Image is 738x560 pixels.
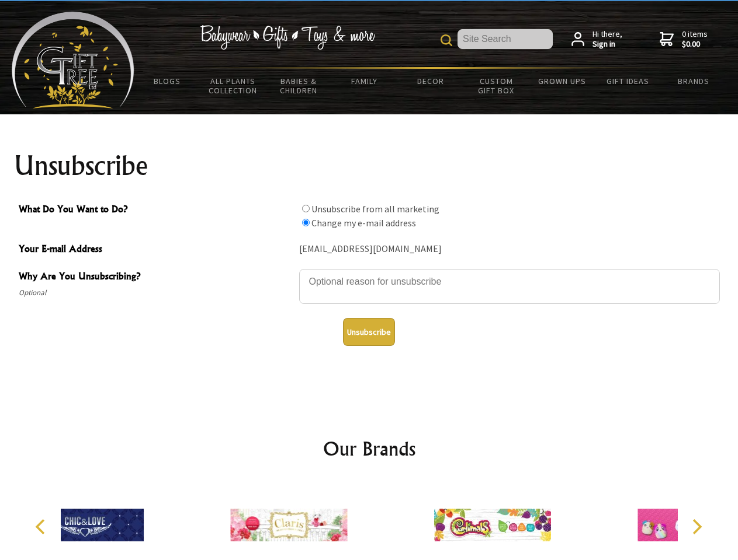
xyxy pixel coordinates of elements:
[660,29,708,50] a: 0 items$0.00
[441,34,452,46] img: product search
[299,269,720,304] textarea: Why Are You Unsubscribing?
[682,39,708,50] strong: $0.00
[12,12,134,108] img: Babyware - Gifts - Toys and more...
[19,269,293,286] span: Why Are You Unsubscribing?
[463,69,529,103] a: Custom Gift Box
[593,29,622,50] span: Hi there,
[302,219,310,226] input: What Do You Want to Do?
[19,202,293,219] span: What Do You Want to Do?
[684,514,709,540] button: Next
[19,242,293,258] span: Your E-mail Address
[299,240,720,258] div: [EMAIL_ADDRESS][DOMAIN_NAME]
[397,69,463,93] a: Decor
[14,152,725,180] h1: Unsubscribe
[458,29,553,49] input: Site Search
[595,69,661,93] a: Gift Ideas
[311,217,416,229] label: Change my e-mail address
[332,69,398,93] a: Family
[23,435,715,463] h2: Our Brands
[571,29,622,50] a: Hi there,Sign in
[593,39,622,50] strong: Sign in
[661,69,727,93] a: Brands
[200,69,266,103] a: All Plants Collection
[200,25,375,50] img: Babywear - Gifts - Toys & more
[311,203,439,215] label: Unsubscribe from all marketing
[682,29,708,50] span: 0 items
[134,69,200,93] a: BLOGS
[302,205,310,212] input: What Do You Want to Do?
[529,69,595,93] a: Grown Ups
[343,318,395,346] button: Unsubscribe
[29,514,55,540] button: Previous
[266,69,332,103] a: Babies & Children
[19,286,293,300] span: Optional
